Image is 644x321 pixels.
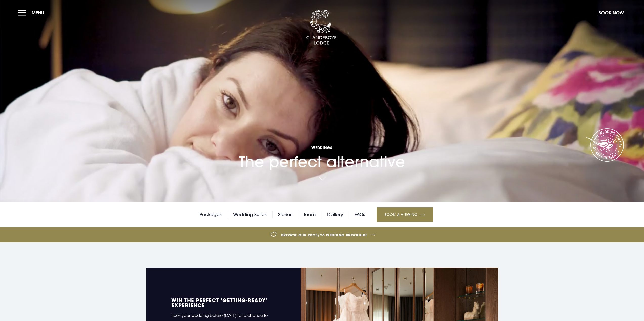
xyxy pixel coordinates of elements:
[239,106,405,171] h1: The perfect alternative
[239,145,405,150] span: Weddings
[200,211,222,218] a: Packages
[233,211,267,218] a: Wedding Suites
[32,10,44,16] span: Menu
[278,211,292,218] a: Stories
[304,211,316,218] a: Team
[18,7,47,18] button: Menu
[171,298,276,308] h5: WIN the perfect 'Getting-Ready' experience
[377,207,433,222] a: Book a Viewing
[327,211,343,218] a: Gallery
[355,211,365,218] a: FAQs
[306,10,337,45] img: Clandeboye Lodge
[596,7,626,18] button: Book Now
